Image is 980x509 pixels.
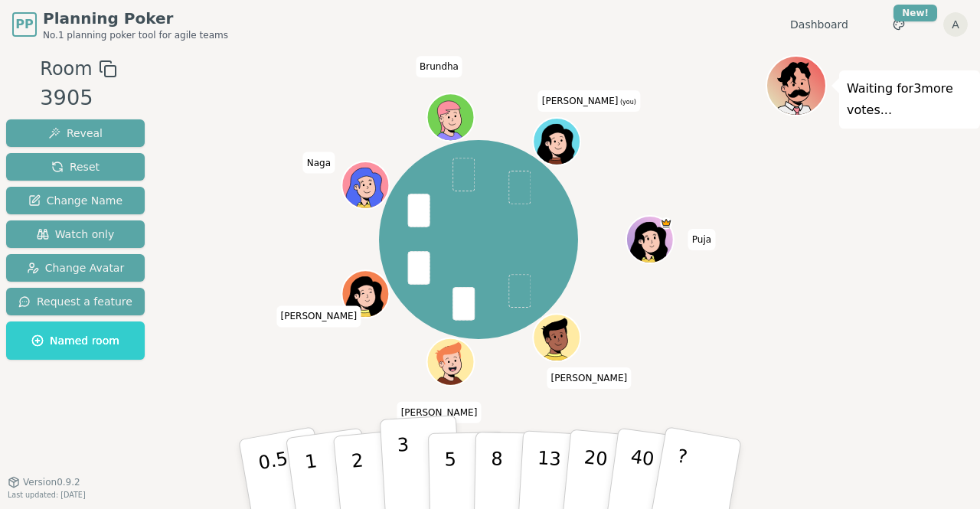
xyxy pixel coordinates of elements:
button: Reveal [6,119,145,147]
button: Change Avatar [6,254,145,282]
span: Change Name [28,193,122,208]
button: Reset [6,153,145,181]
button: Click to change your avatar [534,119,579,163]
button: Request a feature [6,288,145,315]
div: 3905 [40,83,116,114]
span: Reveal [48,126,103,141]
button: New! [885,11,913,38]
span: Change Avatar [27,260,125,276]
button: Change Name [6,187,145,214]
span: PP [15,15,33,34]
button: Watch only [6,220,145,248]
span: Click to change your name [547,367,632,389]
span: Request a feature [18,294,132,309]
button: Named room [6,321,145,360]
span: Planning Poker [43,8,228,29]
span: Click to change your name [538,90,640,112]
span: Puja is the host [660,217,671,229]
span: Click to change your name [397,401,482,423]
a: PPPlanning PokerNo.1 planning poker tool for agile teams [12,8,228,41]
span: (you) [618,99,636,106]
button: Version0.9.2 [8,476,80,488]
span: Reset [51,159,100,175]
span: Version 0.9.2 [23,476,80,488]
button: A [943,12,968,37]
span: Click to change your name [277,305,361,327]
a: Dashboard [790,17,848,32]
p: Waiting for 3 more votes... [847,78,972,121]
span: Click to change your name [303,152,335,173]
span: Last updated: [DATE] [8,491,86,499]
div: New! [893,5,937,21]
span: No.1 planning poker tool for agile teams [43,29,228,41]
span: Watch only [37,227,115,242]
span: Named room [31,333,119,348]
span: Click to change your name [416,56,462,77]
span: Room [40,55,92,83]
span: Click to change your name [688,229,715,250]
